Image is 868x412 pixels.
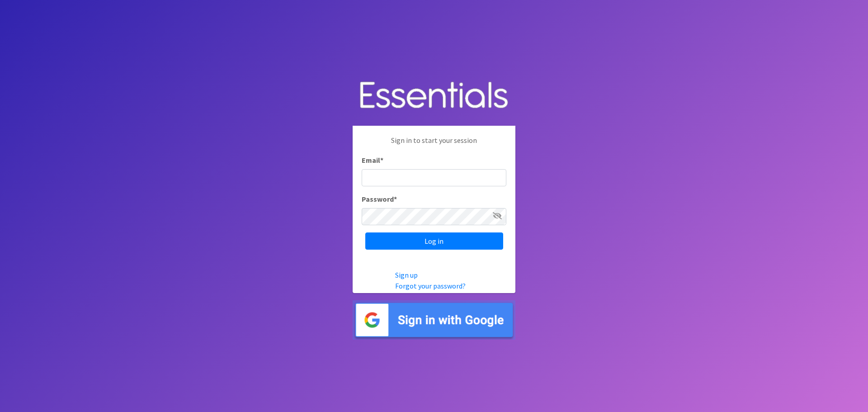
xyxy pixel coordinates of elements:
[394,194,397,204] abbr: required
[395,270,418,279] a: Sign up
[395,281,466,290] a: Forgot your password?
[365,232,503,250] input: Log in
[353,72,515,119] img: Human Essentials
[362,194,397,204] label: Password
[362,155,383,166] label: Email
[362,135,506,155] p: Sign in to start your session
[353,300,515,340] img: Sign in with Google
[380,156,383,165] abbr: required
